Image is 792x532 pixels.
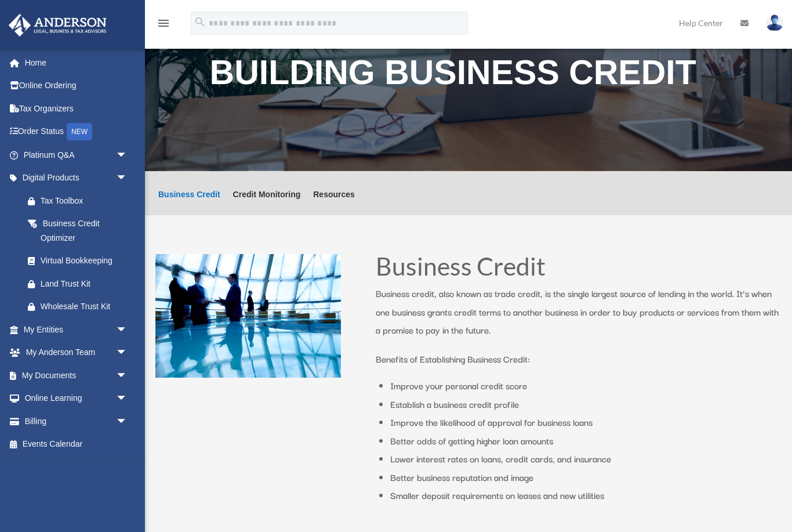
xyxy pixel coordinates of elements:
[8,97,145,120] a: Tax Organizers
[16,189,145,212] a: Tax Toolbox
[8,318,145,341] a: My Entitiesarrow_drop_down
[41,299,130,314] div: Wholesale Trust Kit
[116,341,139,365] span: arrow_drop_down
[8,410,145,433] a: Billingarrow_drop_down
[16,295,145,319] a: Wholesale Trust Kit
[390,486,782,505] li: Smaller deposit requirements on leases and new utilities
[8,364,145,387] a: My Documentsarrow_drop_down
[157,16,170,30] i: menu
[16,272,145,295] a: Land Trust Kit
[8,51,145,74] a: Home
[313,190,355,215] a: Resources
[390,395,782,414] li: Establish a business credit profile
[41,254,130,268] div: Virtual Bookkeeping
[8,341,145,364] a: My Anderson Teamarrow_drop_down
[116,364,139,388] span: arrow_drop_down
[233,190,301,215] a: Credit Monitoring
[8,433,145,456] a: Events Calendar
[210,56,728,96] h1: Building Business Credit
[41,216,125,245] div: Business Credit Optimizer
[41,277,130,291] div: Land Trust Kit
[157,20,170,30] a: menu
[116,167,139,190] span: arrow_drop_down
[390,468,782,487] li: Better business reputation and image
[155,254,341,378] img: business people talking in office
[16,212,139,249] a: Business Credit Optimizer
[376,284,782,350] p: Business credit, also known as trade credit, is the single largest source of lending in the world...
[194,16,206,28] i: search
[376,350,782,368] p: Benefits of Establishing Business Credit:
[8,74,145,97] a: Online Ordering
[67,123,92,140] div: NEW
[116,318,139,342] span: arrow_drop_down
[16,249,145,273] a: Virtual Bookkeeping
[8,387,145,410] a: Online Learningarrow_drop_down
[158,190,220,215] a: Business Credit
[8,167,145,190] a: Digital Productsarrow_drop_down
[8,120,145,144] a: Order StatusNEW
[376,254,782,285] h1: Business Credit
[390,432,782,450] li: Better odds of getting higher loan amounts
[5,14,110,37] img: Anderson Advisors Platinum Portal
[116,143,139,167] span: arrow_drop_down
[41,194,130,208] div: Tax Toolbox
[116,387,139,411] span: arrow_drop_down
[766,15,783,31] img: User Pic
[390,377,782,395] li: Improve your personal credit score
[390,413,782,432] li: Improve the likelihood of approval for business loans
[390,450,782,468] li: Lower interest rates on loans, credit cards, and insurance
[8,143,145,167] a: Platinum Q&Aarrow_drop_down
[116,410,139,433] span: arrow_drop_down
